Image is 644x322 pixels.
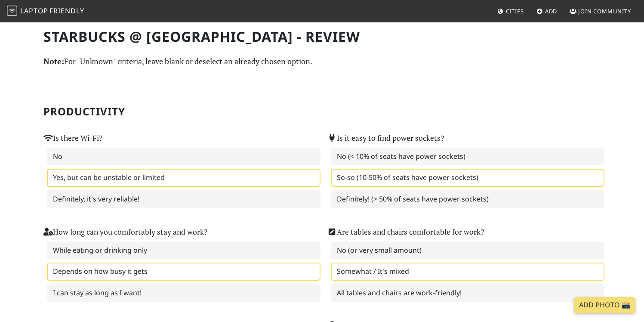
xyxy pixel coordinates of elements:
[43,56,64,66] strong: Note:
[43,28,601,45] h1: Starbucks @ [GEOGRAPHIC_DATA] - Review
[331,263,604,281] label: Somewhat / It's mixed
[43,132,102,144] label: Is there Wi-Fi?
[574,297,635,313] a: Add Photo 📸
[533,3,561,19] a: Add
[566,3,635,19] a: Join Community
[47,263,320,281] label: Depends on how busy it gets
[47,148,320,166] label: No
[331,190,604,208] label: Definitely! (> 50% of seats have power sockets)
[7,6,17,16] img: LaptopFriendly
[506,7,524,15] span: Cities
[494,3,527,19] a: Cities
[578,7,631,15] span: Join Community
[43,105,601,118] h2: Productivity
[545,7,558,15] span: Add
[331,148,604,166] label: No (< 10% of seats have power sockets)
[7,4,84,19] a: LaptopFriendly LaptopFriendly
[20,6,48,15] span: Laptop
[47,169,320,187] label: Yes, but can be unstable or limited
[331,241,604,260] label: No (or very small amount)
[331,284,604,302] label: All tables and chairs are work-friendly!
[47,190,320,208] label: Definitely, it's very reliable!
[43,226,207,238] label: How long can you comfortably stay and work?
[49,6,84,15] span: Friendly
[47,284,320,302] label: I can stay as long as I want!
[327,226,484,238] label: Are tables and chairs comfortable for work?
[43,55,601,68] p: For "Unknown" criteria, leave blank or deselect an already chosen option.
[331,169,604,187] label: So-so (10-50% of seats have power sockets)
[47,241,320,260] label: While eating or drinking only
[327,132,444,144] label: Is it easy to find power sockets?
